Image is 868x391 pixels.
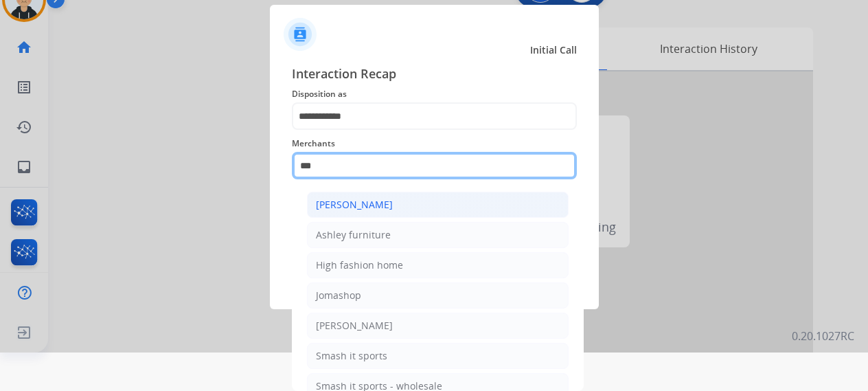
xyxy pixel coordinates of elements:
div: [PERSON_NAME] [316,198,393,212]
span: Disposition as [292,86,577,102]
div: High fashion home [316,258,403,272]
div: [PERSON_NAME] [316,319,393,333]
span: Merchants [292,135,577,152]
span: Interaction Recap [292,64,577,86]
img: contactIcon [284,18,317,51]
p: 0.20.1027RC [792,328,854,344]
span: Initial Call [530,43,577,57]
div: Jomashop [316,289,361,302]
div: Ashley furniture [316,228,391,242]
div: Smash it sports [316,349,387,363]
